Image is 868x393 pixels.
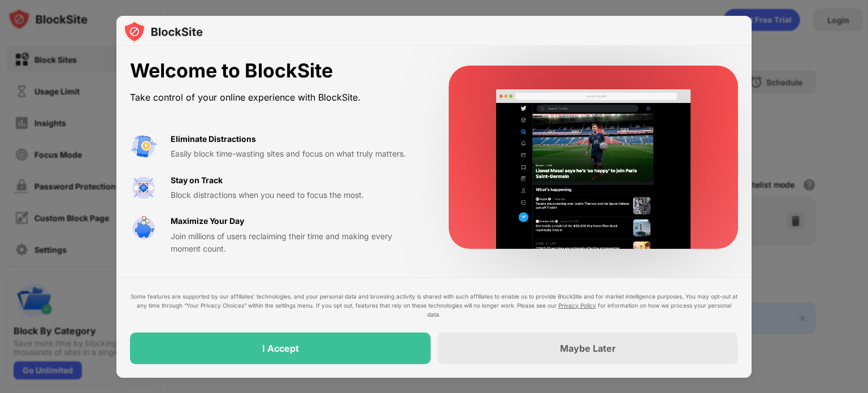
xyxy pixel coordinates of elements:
img: value-focus.svg [130,174,157,201]
a: Privacy Policy [558,302,596,309]
div: Maximize Your Day [171,215,244,227]
div: Block distractions when you need to focus the most. [171,189,422,201]
div: I Accept [262,343,299,354]
img: value-avoid-distractions.svg [130,133,157,160]
div: Maybe Later [560,343,616,354]
div: Easily block time-wasting sites and focus on what truly matters. [171,148,422,160]
img: logo-blocksite.svg [123,20,203,43]
div: Welcome to BlockSite [130,59,422,83]
div: Take control of your online experience with BlockSite. [130,89,422,106]
img: value-safe-time.svg [130,215,157,242]
div: Join millions of users reclaiming their time and making every moment count. [171,230,422,256]
div: Stay on Track [171,174,223,187]
div: Some features are supported by our affiliates’ technologies, and your personal data and browsing ... [130,292,738,319]
div: Eliminate Distractions [171,133,256,145]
